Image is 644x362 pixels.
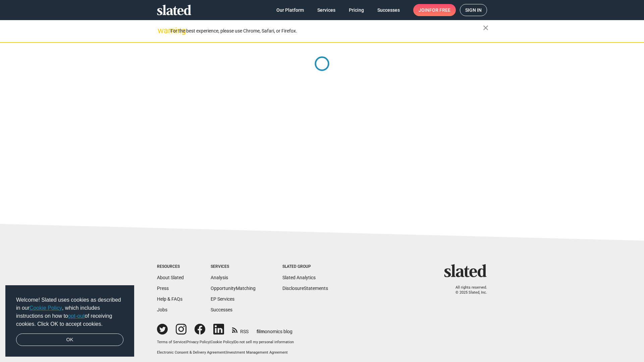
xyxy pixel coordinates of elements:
[282,286,328,291] a: DisclosureStatements
[372,4,405,16] a: Successes
[271,4,309,16] a: Our Platform
[30,305,62,311] a: Cookie Policy
[317,4,335,16] span: Services
[482,24,490,32] mat-icon: close
[282,264,328,269] div: Slated Group
[233,340,234,344] span: |
[170,26,483,36] div: For the best experience, please use Chrome, Safari, or Firefox.
[211,340,233,344] a: Cookie Policy
[16,334,123,346] a: dismiss cookie message
[157,350,225,355] a: Electronic Consent & Delivery Agreement
[226,350,288,355] a: Investment Management Agreement
[460,4,487,16] a: Sign in
[211,307,232,312] a: Successes
[211,286,256,291] a: OpportunityMatching
[429,4,450,16] span: for free
[157,307,167,312] a: Jobs
[157,286,169,291] a: Press
[413,4,456,16] a: Joinfor free
[211,296,234,302] a: EP Services
[448,285,487,295] p: All rights reserved. © 2025 Slated, Inc.
[157,296,182,302] a: Help & FAQs
[185,340,186,344] span: |
[419,4,450,16] span: Join
[68,313,85,319] a: opt-out
[465,4,482,16] span: Sign in
[157,264,184,269] div: Resources
[211,275,228,280] a: Analysis
[210,340,211,344] span: |
[257,329,265,334] span: film
[186,340,210,344] a: Privacy Policy
[257,323,292,335] a: filmonomics blog
[5,285,134,357] div: cookieconsent
[158,26,166,35] mat-icon: warning
[282,275,316,280] a: Slated Analytics
[276,4,304,16] span: Our Platform
[16,296,123,328] span: Welcome! Slated uses cookies as described in our , which includes instructions on how to of recei...
[312,4,341,16] a: Services
[157,340,185,344] a: Terms of Service
[232,324,249,335] a: RSS
[234,340,294,345] button: Do not sell my personal information
[157,275,184,280] a: About Slated
[211,264,256,269] div: Services
[225,350,226,355] span: |
[377,4,400,16] span: Successes
[343,4,369,16] a: Pricing
[349,4,364,16] span: Pricing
